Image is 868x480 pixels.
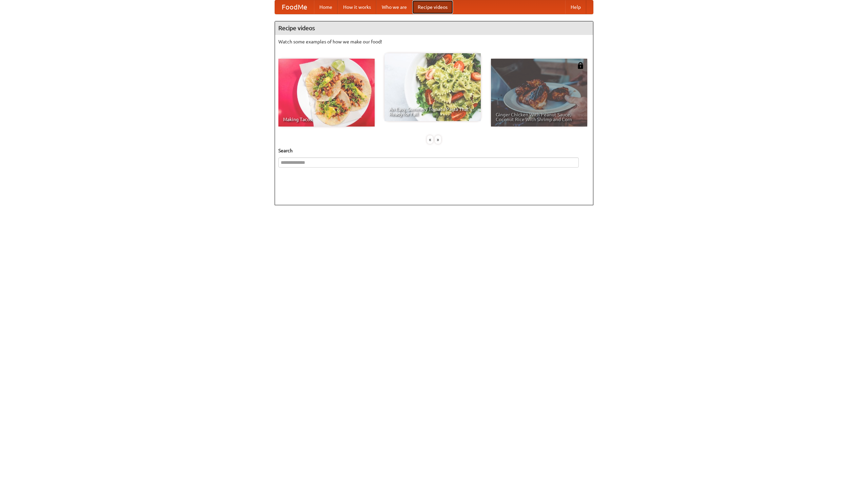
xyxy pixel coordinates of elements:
a: Making Tacos [278,59,375,127]
a: How it works [338,0,376,14]
div: » [435,135,441,144]
h5: Search [278,147,590,154]
a: FoodMe [275,0,314,14]
a: Home [314,0,338,14]
a: An Easy, Summery Tomato Pasta That's Ready for Fall [384,53,481,121]
span: Making Tacos [283,117,370,122]
a: Help [565,0,586,14]
img: 483408.png [577,62,584,69]
p: Watch some examples of how we make our food! [278,38,590,45]
span: An Easy, Summery Tomato Pasta That's Ready for Fall [389,107,476,116]
a: Who we are [376,0,412,14]
a: Recipe videos [412,0,453,14]
div: « [427,135,433,144]
h4: Recipe videos [275,21,593,35]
